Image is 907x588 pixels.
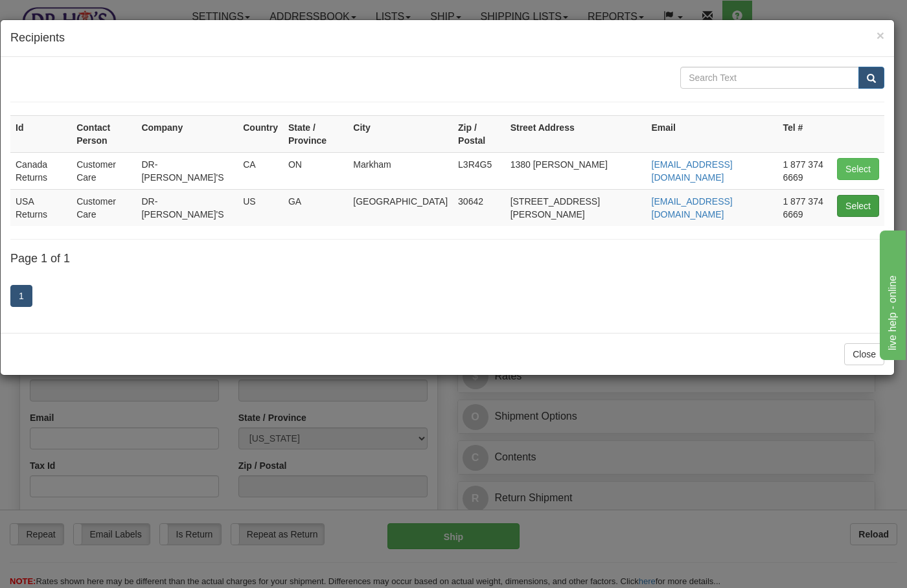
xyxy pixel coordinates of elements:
[652,159,733,183] a: [EMAIL_ADDRESS][DOMAIN_NAME]
[453,115,505,152] th: Zip / Postal
[877,28,884,42] button: Close
[71,115,136,152] th: Contact Person
[238,115,283,152] th: Country
[877,28,884,43] span: ×
[647,115,778,152] th: Email
[136,189,238,226] td: DR-[PERSON_NAME]'S
[505,189,647,226] td: [STREET_ADDRESS][PERSON_NAME]
[348,115,453,152] th: City
[453,189,505,226] td: 30642
[71,189,136,226] td: Customer Care
[238,189,283,226] td: US
[877,228,906,360] iframe: chat widget
[777,115,832,152] th: Tel #
[136,152,238,189] td: DR-[PERSON_NAME]'S
[680,67,859,89] input: Search Text
[10,189,71,226] td: USA Returns
[10,115,71,152] th: Id
[283,152,348,189] td: ON
[283,115,348,152] th: State / Province
[505,115,647,152] th: Street Address
[10,253,884,266] h4: Page 1 of 1
[136,115,238,152] th: Company
[652,196,733,220] a: [EMAIL_ADDRESS][DOMAIN_NAME]
[283,189,348,226] td: GA
[10,8,120,23] div: live help - online
[844,343,884,365] button: Close
[10,30,884,47] h4: Recipients
[505,152,647,189] td: 1380 [PERSON_NAME]
[10,285,32,307] a: 1
[777,152,832,189] td: 1 877 374 6669
[10,152,71,189] td: Canada Returns
[837,158,879,180] button: Select
[348,189,453,226] td: [GEOGRAPHIC_DATA]
[837,195,879,217] button: Select
[453,152,505,189] td: L3R4G5
[348,152,453,189] td: Markham
[238,152,283,189] td: CA
[71,152,136,189] td: Customer Care
[777,189,832,226] td: 1 877 374 6669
